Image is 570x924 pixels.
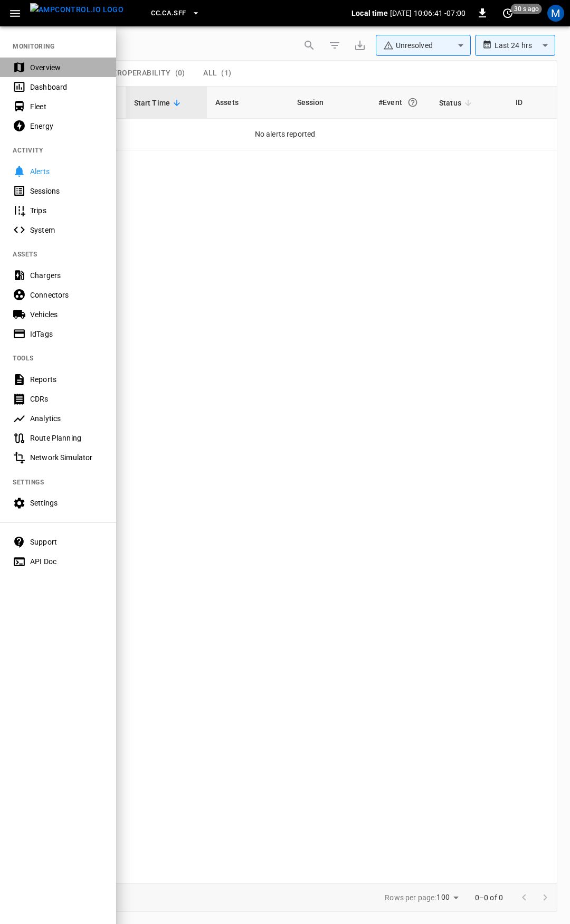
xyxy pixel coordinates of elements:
div: API Doc [30,556,103,567]
span: CC.CA.SFF [151,7,186,20]
div: Network Simulator [30,452,103,463]
div: CDRs [30,394,103,404]
div: Fleet [30,101,103,112]
div: Alerts [30,166,103,177]
div: Energy [30,121,103,131]
div: Dashboard [30,82,103,92]
div: Support [30,537,103,547]
div: System [30,225,103,235]
div: Route Planning [30,433,103,443]
div: Reports [30,374,103,385]
div: Connectors [30,290,103,300]
div: Sessions [30,186,103,196]
div: Chargers [30,270,103,281]
img: ampcontrol.io logo [30,3,123,16]
div: IdTags [30,329,103,339]
p: Local time [351,8,388,18]
button: set refresh interval [499,5,516,22]
div: Settings [30,498,103,508]
div: Trips [30,205,103,216]
div: profile-icon [547,5,564,22]
p: [DATE] 10:06:41 -07:00 [390,8,465,18]
div: Overview [30,62,103,73]
div: Vehicles [30,309,103,320]
div: Analytics [30,413,103,424]
span: 30 s ago [511,4,542,14]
